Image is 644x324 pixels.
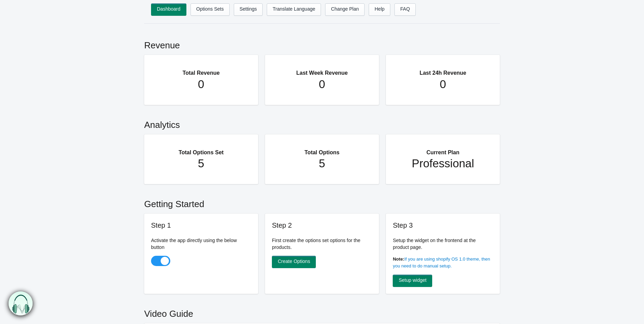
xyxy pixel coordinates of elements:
h1: 0 [279,77,365,91]
h2: Last Week Revenue [279,62,365,77]
a: Settings [234,3,263,16]
a: Options Sets [191,3,230,16]
a: If you are using shopify OS 1.0 theme, then you need to do manual setup. [393,256,490,268]
h2: Video Guide [144,301,500,323]
h2: Analytics [144,112,500,134]
b: Note: [393,256,404,262]
p: Activate the app directly using the below button [151,237,251,251]
h2: Revenue [144,32,500,55]
h1: 5 [279,157,365,170]
a: FAQ [394,3,416,16]
h3: Step 1 [151,220,251,230]
h2: Current Plan [400,141,486,157]
p: First create the options set options for the products. [272,237,372,251]
a: Create Options [272,256,316,268]
a: Change Plan [325,3,365,16]
a: Dashboard [151,3,186,16]
h3: Step 2 [272,220,372,230]
a: Help [369,3,390,16]
h2: Total Options [279,141,365,157]
h1: 0 [158,77,244,91]
h2: Total Options Set [158,141,244,157]
h1: Professional [400,157,486,170]
h2: Getting Started [144,191,500,214]
p: Setup the widget on the frontend at the product page. [393,237,493,251]
h2: Total Revenue [158,62,244,77]
a: Setup widget [393,275,432,287]
h2: Last 24h Revenue [400,62,486,77]
h3: Step 3 [393,220,493,230]
img: bxm.png [8,292,32,316]
h1: 5 [158,157,244,170]
h1: 0 [400,77,486,91]
a: Translate Language [267,3,321,16]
